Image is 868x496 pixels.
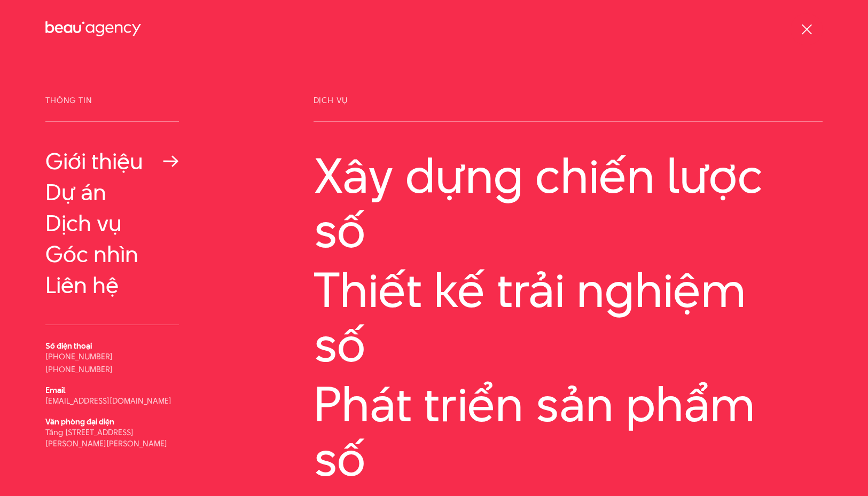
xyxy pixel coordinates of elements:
[314,263,823,372] a: Thiết kế trải nghiệm số
[45,416,114,427] b: Văn phòng đại diện
[45,210,179,236] a: Dịch vụ
[45,427,179,449] p: Tầng [STREET_ADDRESS][PERSON_NAME][PERSON_NAME]
[45,96,179,122] span: Thông tin
[45,148,179,174] a: Giới thiệu
[45,395,171,406] a: [EMAIL_ADDRESS][DOMAIN_NAME]
[45,241,179,267] a: Góc nhìn
[45,340,92,351] b: Số điện thoại
[314,377,823,486] a: Phát triển sản phẩm số
[45,364,113,375] a: [PHONE_NUMBER]
[45,272,179,298] a: Liên hệ
[314,96,823,122] span: Dịch vụ
[45,179,179,205] a: Dự án
[45,384,65,396] b: Email
[314,148,823,257] a: Xây dựng chiến lược số
[45,351,113,362] a: [PHONE_NUMBER]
